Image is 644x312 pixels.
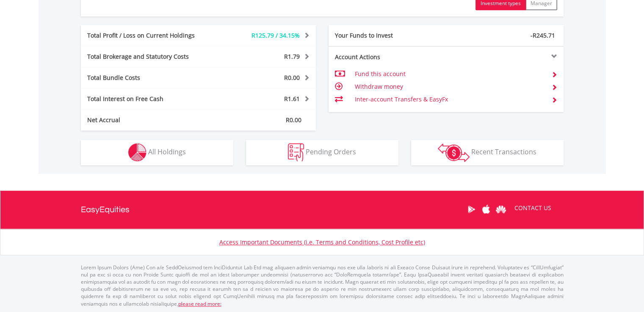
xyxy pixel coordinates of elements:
[81,264,564,307] p: Lorem Ipsum Dolors (Ame) Con a/e SeddOeiusmod tem InciDiduntut Lab Etd mag aliquaen admin veniamq...
[329,53,446,61] div: Account Actions
[284,52,300,60] span: R1.79
[286,116,301,124] span: R0.00
[81,31,218,40] div: Total Profit / Loss on Current Holdings
[81,95,218,103] div: Total Interest on Free Cash
[128,143,146,161] img: holdings-wht.png
[81,74,218,82] div: Total Bundle Costs
[81,52,218,61] div: Total Brokerage and Statutory Costs
[219,238,425,246] a: Access Important Documents (i.e. Terms and Conditions, Cost Profile etc)
[464,196,479,222] a: Google Play
[284,74,300,82] span: R0.00
[354,80,544,93] td: Withdraw money
[81,191,130,229] a: EasyEquities
[246,140,398,165] button: Pending Orders
[252,31,300,39] span: R125.79 / 34.15%
[329,31,446,40] div: Your Funds to Invest
[438,143,470,162] img: transactions-zar-wht.png
[411,140,564,165] button: Recent Transactions
[81,140,233,165] button: All Holdings
[471,147,536,156] span: Recent Transactions
[354,68,544,80] td: Fund this account
[284,95,300,103] span: R1.61
[81,116,218,124] div: Net Accrual
[306,147,356,156] span: Pending Orders
[494,196,509,222] a: Huawei
[178,300,221,307] a: please read more:
[288,143,304,161] img: pending_instructions-wht.png
[148,147,186,156] span: All Holdings
[531,31,555,39] span: -R245.71
[354,93,544,106] td: Inter-account Transfers & EasyFx
[479,196,494,222] a: Apple
[509,196,557,220] a: CONTACT US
